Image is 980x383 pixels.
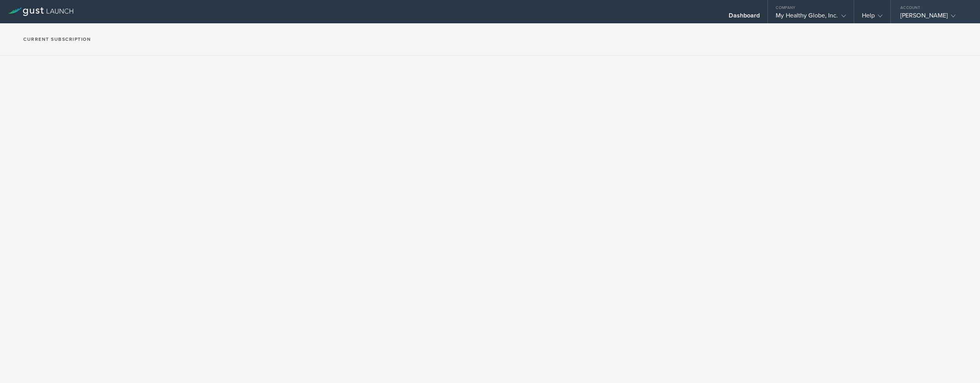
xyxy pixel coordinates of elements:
[729,12,760,23] div: Dashboard
[862,12,883,23] div: Help
[776,12,846,23] div: My Healthy Globe, Inc.
[941,346,980,383] iframe: Chat Widget
[23,37,91,42] h2: Current Subscription
[900,12,966,23] div: [PERSON_NAME]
